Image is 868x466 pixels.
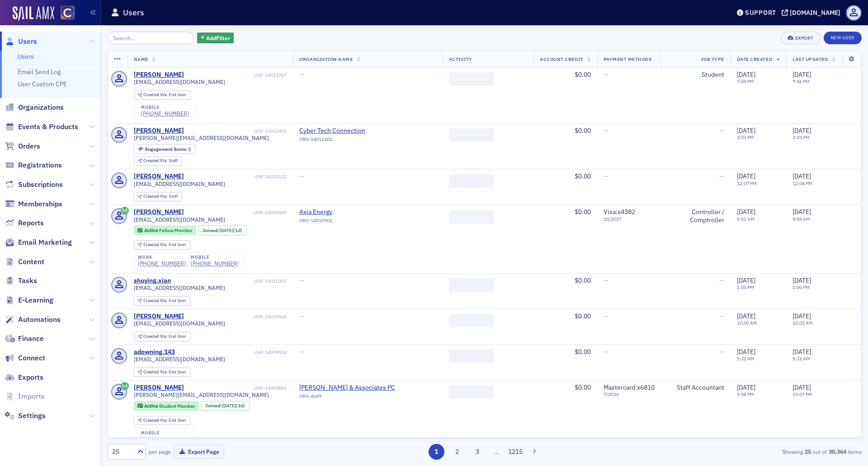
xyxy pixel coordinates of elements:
a: [PHONE_NUMBER] [138,260,186,267]
a: Registrations [5,160,62,170]
div: Created Via: End User [134,332,191,341]
span: [DATE] [793,208,811,216]
span: Email Marketing [18,238,72,247]
span: E-Learning [18,295,53,305]
span: [DATE] [793,383,811,391]
a: adowning.143 [134,348,175,356]
div: End User [143,242,186,247]
span: Content [18,257,44,267]
a: Exports [5,373,43,382]
button: 1 [429,444,444,460]
time: 7:49 PM [737,78,754,84]
div: Joined: 2025-08-28 00:00:00 [198,225,247,235]
span: — [299,276,304,284]
div: USR-14009924 [176,349,287,355]
span: Date Created [737,56,772,62]
span: Finance [18,334,44,344]
span: $0.00 [575,172,591,180]
a: Finance [5,334,44,344]
div: mobile [141,105,189,110]
a: Organizations [5,103,64,112]
span: Automations [18,315,61,325]
div: mobile [141,430,189,436]
div: ORG-4049 [299,393,395,402]
a: Users [18,52,34,61]
a: Connect [5,353,45,363]
div: USR-14011403 [185,128,287,134]
span: Joined : [205,403,222,409]
div: ORG-14010901 [299,218,382,227]
a: shuying.xian [134,277,171,285]
div: 25 [112,447,132,457]
span: $0.00 [575,276,591,284]
a: Imports [5,391,45,401]
span: [DATE] [737,126,755,135]
span: [DATE] [737,172,755,180]
a: [PERSON_NAME] [134,384,184,392]
span: ‌ [449,314,494,327]
a: Content [5,257,44,267]
span: — [299,172,304,180]
a: [PERSON_NAME] [134,208,184,216]
span: Events & Products [18,122,78,132]
button: AddFilter [197,33,234,44]
span: Orders [18,141,40,151]
span: Created Via : [143,369,169,375]
span: Created Via : [143,193,169,199]
div: Engagement Score: 2 [134,144,195,154]
time: 12:07 PM [737,180,757,186]
div: USR-14010303 [172,278,287,284]
div: Showing out of items [617,447,862,456]
div: Created Via: End User [134,240,191,250]
span: Reports [18,218,44,228]
div: End User [143,334,186,339]
span: [DATE] [737,208,755,216]
time: 9:58 AM [793,216,810,222]
button: 3 [470,444,486,460]
span: ‌ [449,278,494,292]
a: Active Student Member [137,403,195,409]
span: Imports [18,391,45,401]
span: [DATE] [793,172,811,180]
div: Support [745,9,776,17]
span: Created Via : [143,242,169,247]
span: [DATE] [737,70,755,79]
span: — [604,348,609,356]
div: End User [143,370,186,375]
a: Subscriptions [5,180,63,190]
span: Users [18,37,37,47]
a: [PERSON_NAME] [134,312,184,321]
span: Created Via : [143,417,169,423]
div: [DOMAIN_NAME] [790,9,840,17]
span: ‌ [449,349,494,363]
span: $0.00 [575,383,591,391]
span: [EMAIL_ADDRESS][DOMAIN_NAME] [134,79,225,85]
time: 10:07 PM [793,391,812,397]
span: — [719,126,724,135]
a: [PHONE_NUMBER] [141,110,189,117]
a: View Homepage [54,6,75,21]
span: [DATE] [793,70,811,79]
a: [PHONE_NUMBER] [191,260,239,267]
div: Created Via: Staff [134,156,182,166]
span: Created Via : [143,333,169,339]
span: Cyber Tech Connection [299,127,382,135]
a: [PERSON_NAME] [134,127,184,135]
span: Joined : [203,228,220,233]
span: $0.00 [575,348,591,356]
div: Export [795,36,814,41]
time: 5:32 AM [793,355,810,362]
button: 1215 [508,444,524,460]
span: Account Credit [540,56,583,62]
div: USR-14009865 [185,385,287,391]
a: [PERSON_NAME] [134,71,184,79]
time: 12:08 PM [793,180,812,186]
button: [DOMAIN_NAME] [782,9,844,16]
time: 9:51 AM [737,216,755,222]
div: Created Via: End User [134,368,191,377]
span: $0.00 [575,312,591,320]
span: [EMAIL_ADDRESS][DOMAIN_NAME] [134,284,225,291]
